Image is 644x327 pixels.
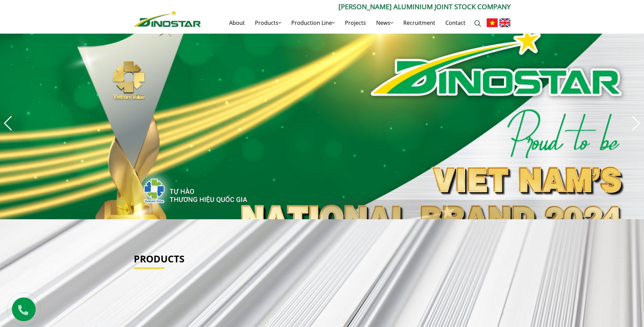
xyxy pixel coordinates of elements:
img: Tiếng Việt [486,18,498,27]
div: Next slide [631,116,641,131]
a: Projects [340,12,371,34]
a: Contact [440,12,471,34]
a: About [224,12,250,34]
a: Nhôm Dinostar [134,8,201,27]
img: Nhôm Dinostar [134,10,201,27]
a: News [371,12,398,34]
a: Products [134,252,184,265]
a: Products [250,12,286,34]
img: thqg [124,166,249,212]
div: Previous slide [3,116,13,131]
a: Production Line [286,12,340,34]
p: [PERSON_NAME] Aluminium Joint Stock Company [201,2,511,12]
img: search [474,20,481,27]
img: English [499,18,511,27]
a: Recruitment [398,12,440,34]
